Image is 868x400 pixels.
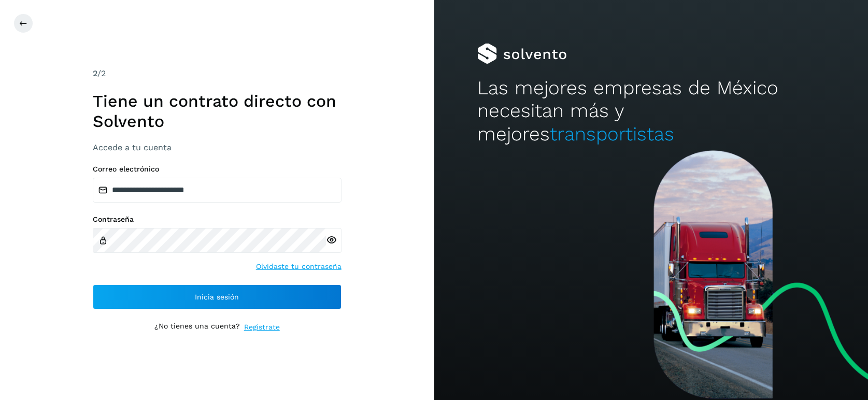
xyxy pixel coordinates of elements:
button: Inicia sesión [93,284,341,309]
a: Olvidaste tu contraseña [256,261,341,272]
div: /2 [93,67,341,80]
p: ¿No tienes una cuenta? [154,322,240,333]
h1: Tiene un contrato directo con Solvento [93,91,341,131]
h2: Las mejores empresas de México necesitan más y mejores [477,77,824,146]
label: Contraseña [93,215,341,224]
h3: Accede a tu cuenta [93,142,341,152]
span: 2 [93,68,97,78]
span: Inicia sesión [195,293,239,301]
span: transportistas [550,123,674,145]
a: Regístrate [244,322,280,333]
label: Correo electrónico [93,165,341,174]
